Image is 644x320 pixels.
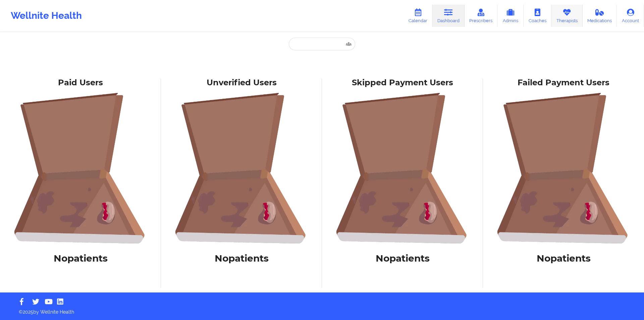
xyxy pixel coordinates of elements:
[551,5,583,27] a: Therapists
[166,92,317,244] img: foRBiVDZMKwAAAAASUVORK5CYII=
[5,92,156,244] img: foRBiVDZMKwAAAAASUVORK5CYII=
[583,5,617,27] a: Medications
[497,5,524,27] a: Admins
[327,252,478,264] h1: No patients
[5,252,156,264] h1: No patients
[404,5,432,27] a: Calendar
[327,78,478,88] div: Skipped Payment Users
[488,78,639,88] div: Failed Payment Users
[5,78,156,88] div: Paid Users
[432,5,465,27] a: Dashboard
[465,5,498,27] a: Prescribers
[166,252,317,264] h1: No patients
[166,78,317,88] div: Unverified Users
[327,92,478,244] img: foRBiVDZMKwAAAAASUVORK5CYII=
[617,5,644,27] a: Account
[14,304,630,315] p: © 2025 by Wellnite Health
[488,92,639,244] img: foRBiVDZMKwAAAAASUVORK5CYII=
[524,5,551,27] a: Coaches
[488,252,639,264] h1: No patients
